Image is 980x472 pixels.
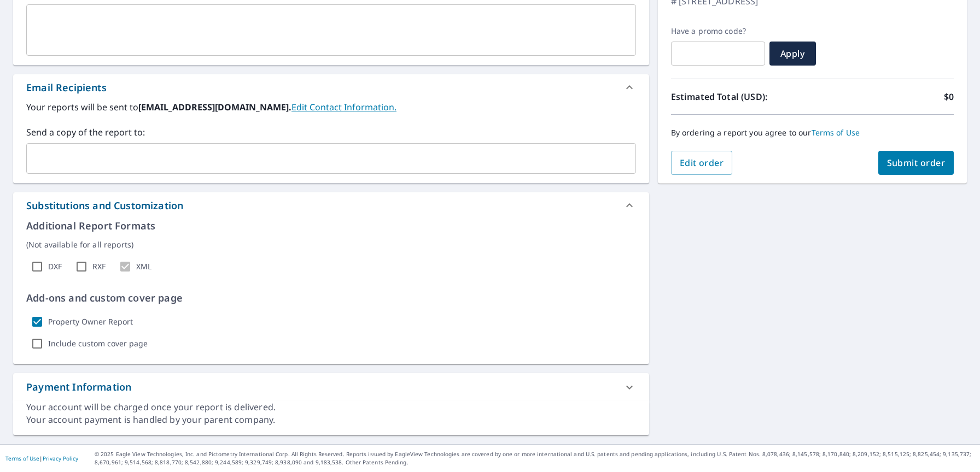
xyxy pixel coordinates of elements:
div: Email Recipients [13,74,649,101]
button: Apply [769,42,816,66]
p: $0 [944,90,954,103]
div: Substitutions and Customization [13,192,649,219]
span: Apply [778,48,807,60]
a: Terms of Use [5,455,39,462]
p: (Not available for all reports) [26,239,636,250]
span: Submit order [887,157,946,169]
p: | [5,455,78,462]
div: Substitutions and Customization [26,198,183,213]
a: Privacy Policy [43,455,78,462]
button: Submit order [878,151,954,175]
div: Payment Information [26,380,131,394]
p: By ordering a report you agree to our [671,128,954,138]
label: Send a copy of the report to: [26,126,636,139]
label: Have a promo code? [671,26,765,36]
p: Additional Report Formats [26,219,636,233]
span: Edit order [680,157,724,169]
div: Payment Information [13,373,649,401]
b: [EMAIL_ADDRESS][DOMAIN_NAME]. [138,101,291,113]
label: RXF [92,262,106,272]
div: Your account payment is handled by your parent company. [26,414,636,426]
label: DXF [48,262,62,272]
label: Property Owner Report [48,317,133,327]
a: EditContactInfo [291,101,396,113]
button: Edit order [671,151,733,175]
label: XML [136,262,151,272]
div: Email Recipients [26,80,107,95]
label: Include custom cover page [48,339,148,349]
label: Your reports will be sent to [26,101,636,114]
p: Add-ons and custom cover page [26,291,636,305]
p: © 2025 Eagle View Technologies, Inc. and Pictometry International Corp. All Rights Reserved. Repo... [95,450,975,467]
div: Your account will be charged once your report is delivered. [26,401,636,414]
p: Estimated Total (USD): [671,90,813,103]
a: Terms of Use [812,127,860,138]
